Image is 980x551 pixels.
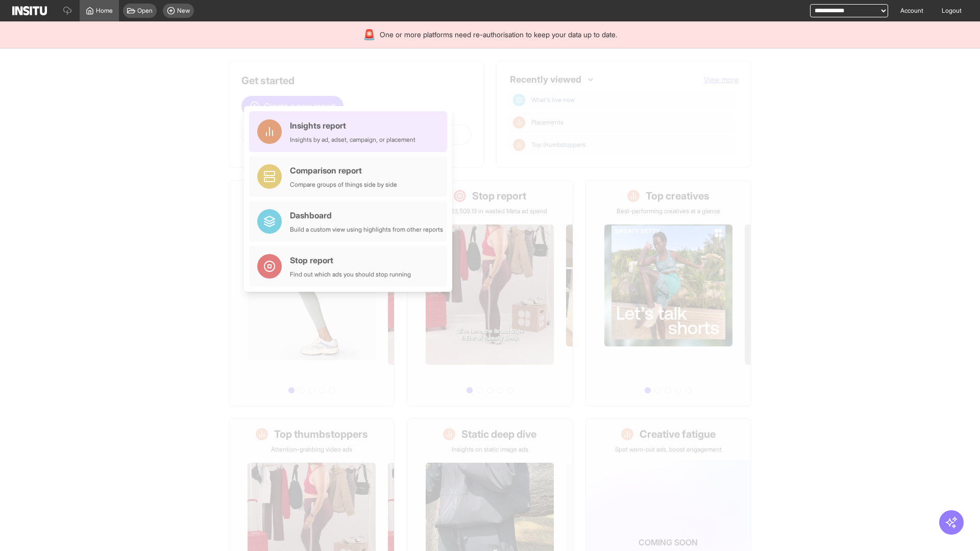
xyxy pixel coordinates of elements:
[290,270,411,279] div: Find out which ads you should stop running
[290,164,397,177] div: Comparison report
[290,254,411,266] div: Stop report
[290,181,397,189] div: Compare groups of things side by side
[380,30,617,40] span: One or more platforms need re-authorisation to keep your data up to date.
[290,209,443,221] div: Dashboard
[12,6,47,15] img: Logo
[363,28,376,42] div: 🚨
[290,119,415,132] div: Insights report
[290,136,415,144] div: Insights by ad, adset, campaign, or placement
[137,7,153,15] span: Open
[290,226,443,234] div: Build a custom view using highlights from other reports
[96,7,113,15] span: Home
[177,7,190,15] span: New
